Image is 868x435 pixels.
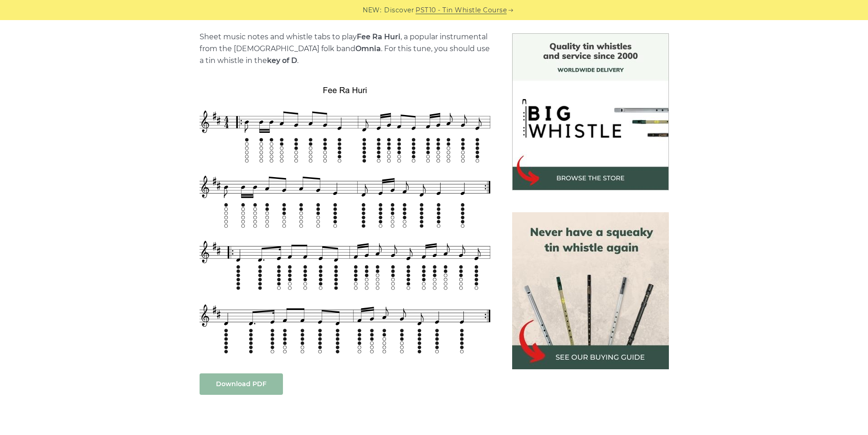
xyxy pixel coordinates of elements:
img: BigWhistle Tin Whistle Store [512,33,669,190]
span: NEW: [363,5,381,16]
img: tin whistle buying guide [512,212,669,369]
img: Fee Ra Huri Tin Whistle Tab & Sheet Music [200,85,490,355]
strong: Fee Ra Huri [357,32,401,41]
a: Download PDF [200,373,283,395]
p: Sheet music notes and whistle tabs to play , a popular instrumental from the [DEMOGRAPHIC_DATA] f... [200,31,490,67]
a: PST10 - Tin Whistle Course [416,5,507,16]
span: Discover [384,5,414,16]
strong: Omnia [355,44,381,53]
strong: key of D [267,56,297,65]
